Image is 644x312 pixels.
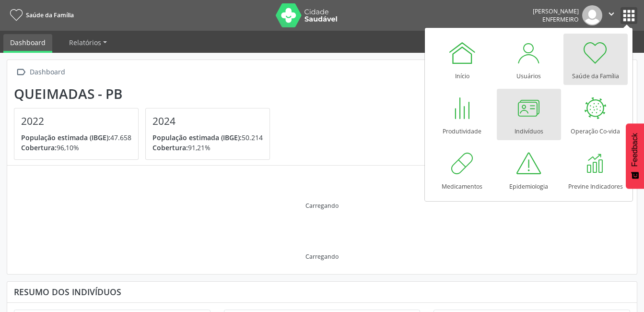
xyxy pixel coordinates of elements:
[28,65,67,79] div: Dashboard
[21,143,57,152] span: Cobertura:
[497,144,561,195] a: Epidemiologia
[14,287,630,297] div: Resumo dos indivíduos
[21,133,110,142] span: População estimada (IBGE):
[497,34,561,85] a: Usuários
[21,143,131,153] p: 96,10%
[26,11,74,19] span: Saúde da Família
[497,89,561,140] a: Indivíduos
[62,34,114,51] a: Relatórios
[533,7,579,15] div: [PERSON_NAME]
[430,34,494,85] a: Início
[152,143,188,152] span: Cobertura:
[621,7,637,24] button: apps
[563,89,628,140] a: Operação Co-vida
[152,115,263,127] h4: 2024
[14,65,67,79] a:  Dashboard
[606,9,617,19] i: 
[152,143,263,153] p: 91,21%
[14,65,28,79] i: 
[14,86,277,102] div: Queimadas - PB
[563,34,628,85] a: Saúde da Família
[631,133,639,167] span: Feedback
[21,132,131,143] p: 47.658
[430,144,494,195] a: Medicamentos
[430,89,494,140] a: Produtividade
[69,38,101,47] span: Relatórios
[305,202,339,210] div: Carregando
[563,144,628,195] a: Previne Indicadores
[152,133,242,142] span: População estimada (IBGE):
[626,123,644,189] button: Feedback - Mostrar pesquisa
[305,252,339,261] div: Carregando
[3,34,52,53] a: Dashboard
[7,7,74,23] a: Saúde da Família
[582,5,602,25] img: img
[602,5,621,25] button: 
[152,132,263,143] p: 50.214
[21,115,131,127] h4: 2022
[542,15,579,24] span: Enfermeiro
